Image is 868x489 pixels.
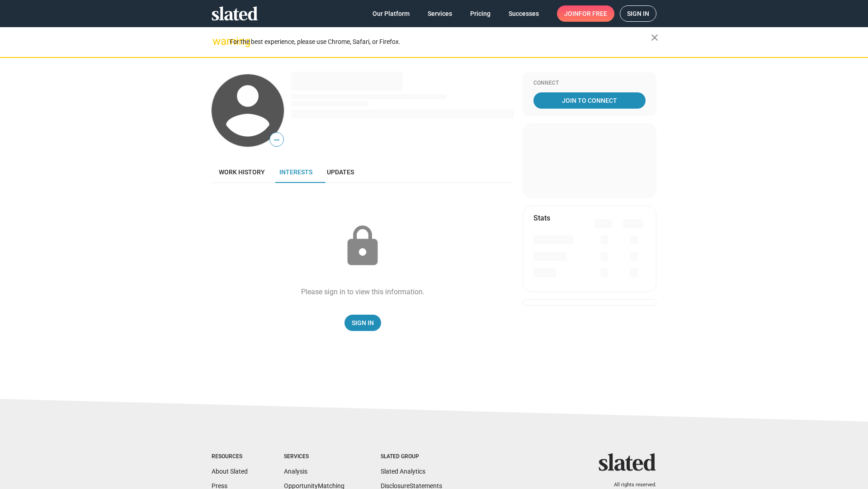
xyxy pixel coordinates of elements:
[373,5,410,22] span: Our Platform
[284,453,344,460] div: Services
[327,168,354,176] span: Updates
[270,134,283,146] span: —
[428,5,452,22] span: Services
[649,32,660,43] mat-icon: close
[533,92,646,109] a: Join To Connect
[463,5,498,22] a: Pricing
[272,161,320,183] a: Interests
[301,287,425,297] div: Please sign in to view this information.
[535,92,644,109] span: Join To Connect
[564,5,607,22] span: Join
[279,168,312,176] span: Interests
[557,5,614,22] a: Joinfor free
[344,315,381,331] a: Sign In
[320,161,361,183] a: Updates
[284,468,307,475] a: Analysis
[620,5,656,22] a: Sign in
[627,6,649,21] span: Sign in
[420,5,459,22] a: Services
[230,36,651,48] div: For the best experience, please use Chrome, Safari, or Firefox.
[533,213,550,223] mat-card-title: Stats
[381,468,425,475] a: Slated Analytics
[365,5,417,22] a: Our Platform
[381,453,442,460] div: Slated Group
[212,161,272,183] a: Work history
[212,453,248,460] div: Resources
[212,36,223,47] mat-icon: warning
[212,468,248,475] a: About Slated
[352,315,374,331] span: Sign In
[219,168,265,176] span: Work history
[579,5,607,22] span: for free
[340,224,385,269] mat-icon: lock
[509,5,539,22] span: Successes
[533,80,646,87] div: Connect
[470,5,491,22] span: Pricing
[501,5,546,22] a: Successes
